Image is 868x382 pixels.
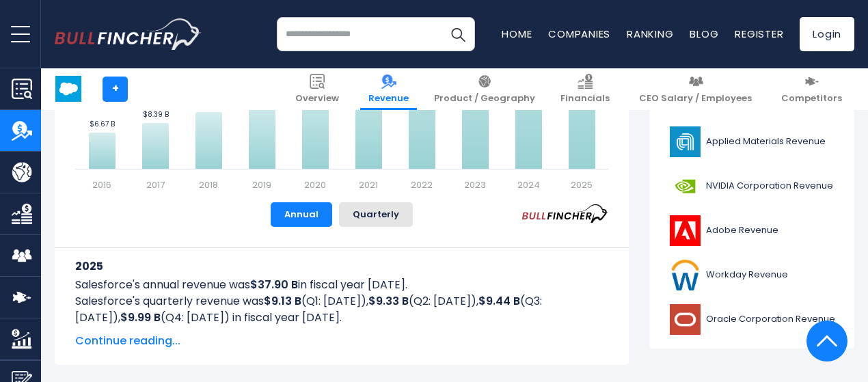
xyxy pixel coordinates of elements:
img: NVDA logo [668,171,702,202]
p: Salesforce's annual revenue was in fiscal year [DATE]. [75,277,608,293]
img: AMAT logo [668,126,702,157]
a: + [103,77,128,102]
a: Login [800,17,854,51]
a: CEO Salary / Employees [631,68,760,110]
b: $9.99 B [120,310,161,325]
a: Companies [548,27,610,41]
b: $9.44 B [478,293,520,309]
text: 2016 [92,178,111,191]
span: Revenue [368,93,409,105]
a: Overview [287,68,347,110]
a: NVIDIA Corporation Revenue [660,167,844,205]
a: Blog [690,27,718,41]
span: Continue reading... [75,333,608,349]
span: Competitors [781,93,842,105]
text: 2018 [199,178,218,191]
a: Ranking [627,27,673,41]
img: CRM logo [55,76,81,102]
a: Go to homepage [55,18,202,50]
b: $37.90 B [250,277,298,292]
text: 2025 [571,178,593,191]
h3: 2025 [75,258,608,275]
a: Applied Materials Revenue [660,123,844,161]
text: 2023 [464,178,486,191]
b: $9.33 B [368,293,409,309]
span: CEO Salary / Employees [639,93,752,105]
text: 2020 [304,178,326,191]
img: ADBE logo [668,215,702,246]
span: Overview [295,93,339,105]
a: Product / Geography [426,68,543,110]
a: Revenue [360,68,417,110]
button: Quarterly [339,202,413,227]
b: $9.13 B [264,293,301,309]
text: $8.39 B [143,109,169,120]
text: 2022 [411,178,433,191]
text: 2024 [517,178,540,191]
span: Financials [560,93,610,105]
a: Home [502,27,532,41]
p: Salesforce's quarterly revenue was (Q1: [DATE]), (Q2: [DATE]), (Q3: [DATE]), (Q4: [DATE]) in fisc... [75,293,608,326]
text: 2021 [359,178,378,191]
text: 2017 [146,178,165,191]
a: Financials [552,68,618,110]
text: 2019 [252,178,271,191]
a: Workday Revenue [660,256,844,294]
span: Product / Geography [434,93,535,105]
img: ORCL logo [668,304,702,335]
a: Competitors [773,68,850,110]
img: bullfincher logo [55,18,202,50]
a: Adobe Revenue [660,212,844,249]
button: Search [441,17,475,51]
text: $6.67 B [90,119,115,129]
a: Register [735,27,783,41]
button: Annual [271,202,332,227]
img: WDAY logo [668,260,702,290]
a: Oracle Corporation Revenue [660,301,844,338]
